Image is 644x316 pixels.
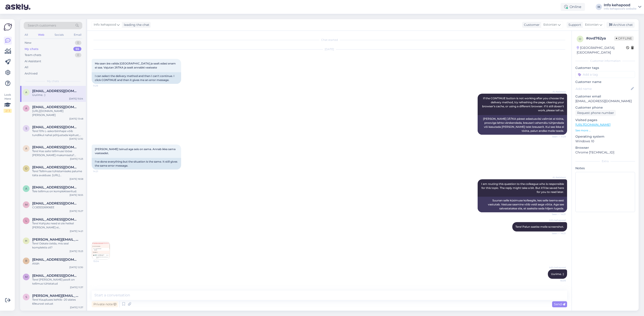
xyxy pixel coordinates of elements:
input: Add a tag [575,71,635,78]
span: Tere! Palun saatke meile screenshot. [515,225,564,228]
span: Info kehapood [94,22,116,27]
div: AI Assistant [25,59,41,64]
span: arinakene7@gmail.com [32,185,79,189]
div: [DATE] 15:04 [69,97,83,100]
div: IK [596,4,602,10]
span: annelimusto@gmail.com [32,105,79,109]
p: Visited pages [575,118,635,122]
div: [DATE] [92,47,567,51]
span: My chats [47,79,59,83]
div: Archived [25,71,38,76]
span: a [25,147,27,150]
span: Search customers [28,23,56,28]
p: [EMAIL_ADDRESS][DOMAIN_NAME] [575,99,635,103]
div: New [25,41,31,45]
span: muahannalattik@gmail.com [32,201,79,205]
span: Seen ✓ 14:21 [549,232,566,235]
div: Socials [54,32,65,38]
div: leading the chat [122,23,149,27]
div: [DATE] 11:37 [70,286,83,289]
p: Browser [575,145,635,150]
div: [DATE] 12:30 [69,137,83,140]
a: [URL][DOMAIN_NAME] [575,123,610,127]
p: Customer phone [575,105,635,110]
span: 11:29 [93,84,110,87]
p: See more ... [575,128,635,132]
span: Offline [614,36,634,41]
div: Tere! Kas saite tellimuse tööse [PERSON_NAME] maksmiseta? Tellimus [PERSON_NAME] jääb kinni, saan... [32,149,83,157]
div: Tere! Oskate öelda, mis seal komplektis oli? [32,242,83,250]
input: Add name [576,86,630,91]
p: Chrome [TECHNICAL_ID] [575,150,635,155]
div: Uurime. :) [32,93,83,97]
span: r [25,259,27,262]
p: Windows 10 [575,139,635,144]
div: Info kehapood's website [604,7,636,10]
div: Tere! Kahjuks need ei ole hetkel [PERSON_NAME] ei [PERSON_NAME], kas on veel tulemas [32,221,83,229]
div: All [25,65,28,70]
span: Uurime. :) [551,272,564,276]
span: 15:04 [93,260,110,263]
div: Private note [92,301,118,307]
div: 0 [75,53,81,57]
span: o [25,167,27,170]
span: Ma saan ära valida [GEOGRAPHIC_DATA] ja sealt edasi enam ei saa. Vajutan JÄTKA ja sealt annabki v... [95,62,176,69]
div: I can select the delivery method and then I can't continue. I click CONTINUE and then it gives me... [92,72,181,84]
span: s [25,295,27,299]
div: [DATE] 11:23 [70,157,83,161]
span: Seen ✓ 14:21 [549,213,566,216]
div: 0 [75,41,81,45]
span: helina.evert@mail.ee [32,238,79,242]
div: CC835326906EE [32,205,83,209]
span: maryh@hot.ee [32,274,79,278]
div: Archive chat [606,22,635,28]
div: [DATE] 13:23 [70,250,83,253]
span: 16:09 [549,279,566,282]
div: Customer [522,23,540,27]
div: Chat started [92,38,567,42]
div: Suunan selle küsimuse kolleegile, kes selle teema eest vastutab. Vastuse saamine võib veidi aega ... [478,197,567,212]
span: a [25,107,27,110]
span: sandra.sall@mail.ee [32,294,79,298]
p: Customer tags [575,66,635,70]
div: [DATE] 14:21 [70,229,83,233]
div: I've done everything but the situation is the same. It still gives the same error message. [92,158,181,169]
div: [URL][DOMAIN_NAME][PERSON_NAME] [32,109,83,117]
p: Operating system [575,134,635,139]
span: sova26@yandex.com [32,125,79,129]
span: If the CONTINUE button is not working after you choose the delivery method, try refreshing the pa... [482,97,565,112]
span: m [25,275,28,279]
span: a [25,187,27,190]
span: [PERSON_NAME] teinud aga seis on sama. Annab ikka sama veateadet. [95,147,176,155]
div: Tere! [PERSON_NAME] poolt on tellimus tühistatud [32,278,83,286]
span: agneskandroo@gmail.com [32,89,79,93]
div: Tere! Kaupluses kehtib -20 alates 69eurost ostust [32,298,83,306]
span: o [579,37,581,41]
div: [PERSON_NAME] JÄTKA pärast edastusviisi valimist ei tööta, proovige lehte värskendada, brauseri v... [478,115,567,135]
p: Notes [575,166,635,171]
div: Look Here [4,93,12,113]
span: s [25,127,27,130]
div: 55 [73,47,81,51]
span: Info kehapood [549,266,566,269]
span: I am routing this question to the colleague who is responsible for this topic. The reply might ta... [481,182,565,194]
img: Askly Logo [4,23,12,31]
span: AI Assistant [549,176,566,179]
div: Info kehapood [604,3,636,7]
span: l [25,219,27,222]
div: Tere! 10% L-askorbiinhape võib tundlikul nahal põhjustada kipitust, punetust või ärritust, eriti ... [32,129,83,137]
span: Estonian [543,22,557,27]
span: m [25,203,28,206]
span: h [25,239,27,242]
div: [DATE] 13:48 [69,117,83,120]
div: All [24,32,29,38]
div: Tere! Tellimuse tühistamiseks palume täita avalduse. [URL][DOMAIN_NAME] [32,169,83,177]
div: [DATE] 16:58 [70,177,83,181]
span: Info kehapood [549,219,566,222]
p: Customer name [575,80,635,84]
div: # ovd762ya [586,36,614,41]
span: 14:21 [93,170,110,173]
div: Support [567,23,581,27]
div: Aitäh [32,262,83,266]
a: Info kehapoodInfo kehapood's website [604,3,641,10]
